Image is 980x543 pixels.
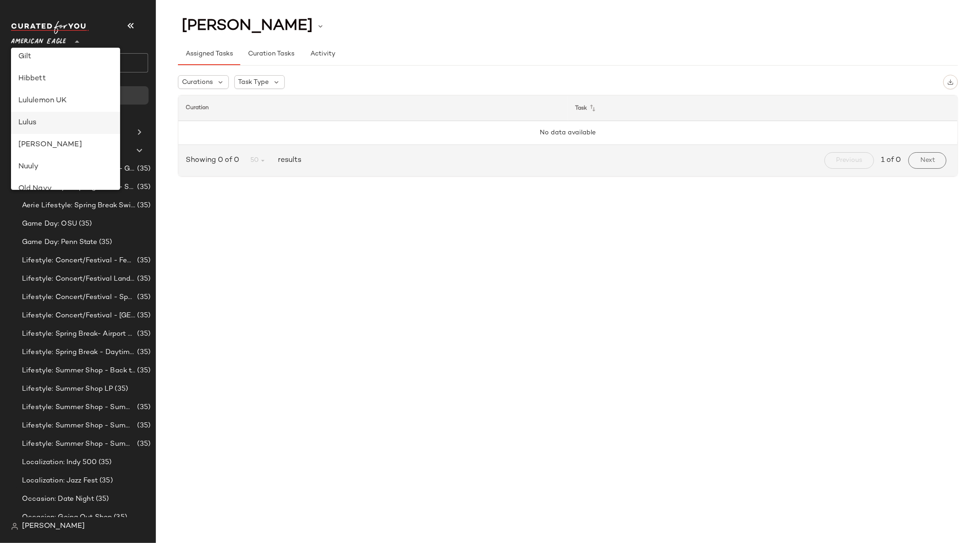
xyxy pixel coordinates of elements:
span: (35) [113,384,128,394]
span: (35) [135,310,150,321]
div: Old Navy [18,183,113,194]
div: Hibbett [18,73,113,84]
span: (35) [135,255,150,266]
span: American Eagle [11,31,66,48]
td: No data available [178,121,958,145]
span: (35) [135,329,150,339]
span: Showing 0 of 0 [186,155,243,166]
span: Next [920,157,935,164]
span: Lifestyle: Concert/Festival - Femme [22,255,135,266]
span: results [274,155,301,166]
span: Localization: Jazz Fest [22,476,98,486]
th: Curation [178,95,568,121]
span: 1 of 0 [881,155,901,166]
span: (35) [135,292,150,303]
span: (35) [135,347,150,358]
span: (35) [135,421,150,431]
img: cfy_white_logo.C9jOOHJF.svg [11,21,89,34]
span: Lifestyle: Concert/Festival - Sporty [22,292,135,303]
span: (35) [77,219,92,229]
span: (35) [94,494,109,504]
span: Lifestyle: Summer Shop LP [22,384,113,394]
div: [PERSON_NAME] [18,139,113,150]
span: Occasion: Date Night [22,494,94,504]
span: Task Type [238,78,269,87]
span: (35) [135,366,150,376]
span: Lifestyle: Summer Shop - Summer Abroad [22,402,135,413]
span: Lifestyle: Spring Break - Daytime Casual [22,347,135,358]
div: Lululemon UK [18,95,113,106]
span: (35) [135,164,150,174]
span: Lifestyle: Concert/Festival Landing Page [22,274,135,284]
span: (35) [97,237,112,248]
span: Assigned Tasks [185,50,233,58]
span: (35) [135,274,150,284]
div: Lulus [18,117,113,128]
span: Game Day: OSU [22,219,77,229]
span: Activity [310,50,335,58]
span: (35) [97,457,112,468]
span: Localization: Indy 500 [22,457,97,468]
span: Game Day: Penn State [22,237,97,248]
span: Lifestyle: Spring Break- Airport Style [22,329,135,339]
span: Curation Tasks [248,50,294,58]
span: Lifestyle: Concert/Festival - [GEOGRAPHIC_DATA] [22,310,135,321]
span: Curations [182,78,213,87]
span: (35) [135,439,150,449]
span: Lifestyle: Summer Shop - Summer Internship [22,421,135,431]
span: Lifestyle: Summer Shop - Back to School Essentials [22,366,135,376]
span: Occasion: Going Out Shop [22,512,112,523]
span: [PERSON_NAME] [182,17,313,35]
div: Gilt [18,51,113,62]
span: (35) [135,182,150,193]
span: (35) [135,402,150,413]
span: (35) [112,512,127,523]
span: Lifestyle: Summer Shop - Summer Study Sessions [22,439,135,449]
img: svg%3e [947,79,954,85]
th: Task [568,95,958,121]
div: undefined-list [11,48,120,190]
button: Next [908,152,947,169]
span: (35) [98,476,113,486]
span: Aerie Lifestyle: Spring Break Swimsuits Landing Page [22,200,135,211]
span: (35) [135,200,150,211]
img: svg%3e [11,523,18,530]
span: [PERSON_NAME] [22,521,85,532]
div: Nuuly [18,161,113,172]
